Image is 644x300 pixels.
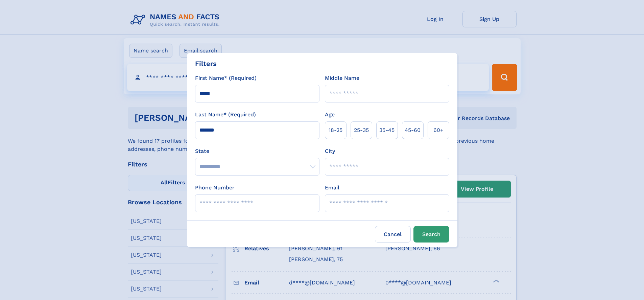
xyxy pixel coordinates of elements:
[375,226,411,243] label: Cancel
[325,111,335,119] label: Age
[325,184,339,192] label: Email
[405,126,421,134] span: 45‑60
[195,184,235,192] label: Phone Number
[195,74,257,82] label: First Name* (Required)
[413,226,449,243] button: Search
[433,126,444,134] span: 60+
[325,74,359,82] label: Middle Name
[195,147,319,155] label: State
[379,126,395,134] span: 35‑45
[195,111,256,119] label: Last Name* (Required)
[354,126,369,134] span: 25‑35
[325,147,335,155] label: City
[329,126,342,134] span: 18‑25
[195,59,217,69] div: Filters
